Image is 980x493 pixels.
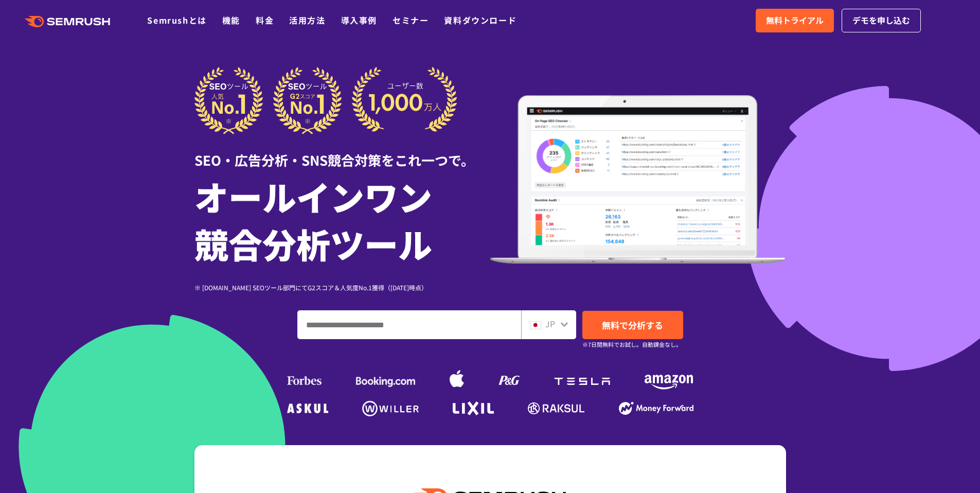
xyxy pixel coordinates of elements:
[393,14,429,26] a: セミナー
[444,14,516,26] a: 資料ダウンロード
[289,14,325,26] a: 活用方法
[147,14,206,26] a: Semrushとは
[341,14,377,26] a: 導入事例
[222,14,240,26] a: 機能
[582,311,683,339] a: 無料で分析する
[194,134,490,170] div: SEO・広告分析・SNS競合対策をこれ一つで。
[582,340,682,349] small: ※7日間無料でお試し。自動課金なし。
[602,319,663,331] span: 無料で分析する
[194,283,490,292] div: ※ [DOMAIN_NAME] SEOツール部門にてG2スコア＆人気度No.1獲得（[DATE]時点）
[256,14,274,26] a: 料金
[766,14,824,27] span: 無料トライアル
[545,318,555,330] span: JP
[756,9,834,32] a: 無料トライアル
[194,172,490,267] h1: オールインワン 競合分析ツール
[842,9,921,32] a: デモを申し込む
[852,14,910,27] span: デモを申し込む
[298,311,521,339] input: ドメイン、キーワードまたはURLを入力してください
